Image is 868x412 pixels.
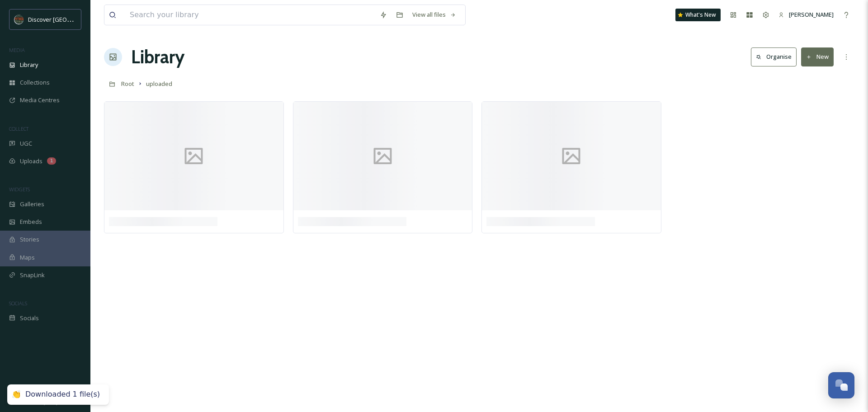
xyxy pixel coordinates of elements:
[25,390,100,399] div: Downloaded 1 file(s)
[20,96,60,104] span: Media Centres
[146,78,172,89] a: uploaded
[774,6,838,24] a: [PERSON_NAME]
[20,61,38,69] span: Library
[125,5,375,25] input: Search your library
[675,9,721,21] a: What's New
[131,43,184,71] a: Library
[20,218,42,226] span: Embeds
[751,47,801,66] a: Organise
[28,15,141,24] span: Discover [GEOGRAPHIC_DATA][US_STATE]
[20,235,39,244] span: Stories
[9,125,28,132] span: COLLECT
[801,47,834,66] button: New
[20,139,32,148] span: UGC
[751,47,797,66] button: Organise
[20,271,45,279] span: SnapLink
[789,10,834,19] span: [PERSON_NAME]
[9,186,30,193] span: WIDGETS
[14,15,24,24] img: SIN-logo.svg
[828,372,854,398] button: Open Chat
[20,253,35,262] span: Maps
[146,80,172,88] span: uploaded
[121,80,134,88] span: Root
[12,390,21,399] div: 👏
[20,78,50,87] span: Collections
[20,157,42,166] span: Uploads
[121,78,134,89] a: Root
[20,314,39,322] span: Socials
[408,6,461,24] a: View all files
[9,47,25,53] span: MEDIA
[47,157,56,165] div: 1
[20,200,44,208] span: Galleries
[9,300,27,307] span: SOCIALS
